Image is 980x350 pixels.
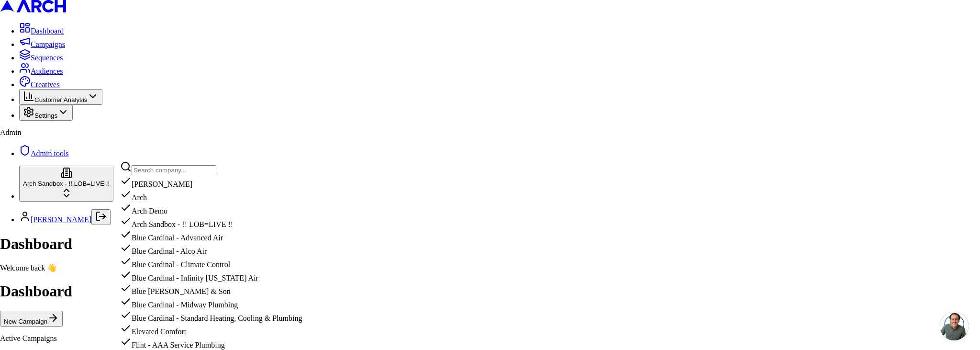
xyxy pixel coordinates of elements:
[120,229,335,242] div: Blue Cardinal - Advanced Air
[120,269,335,282] div: Blue Cardinal - Infinity [US_STATE] Air
[120,323,335,336] div: Elevated Comfort
[120,175,335,189] div: [PERSON_NAME]
[120,189,335,202] div: Arch
[120,296,335,309] div: Blue Cardinal - Midway Plumbing
[120,202,335,215] div: Arch Demo
[120,309,335,323] div: Blue Cardinal - Standard Heating, Cooling & Plumbing
[120,336,335,350] div: Flint - AAA Service Plumbing
[120,242,335,256] div: Blue Cardinal - Alco Air
[120,256,335,269] div: Blue Cardinal - Climate Control
[132,165,216,175] input: Search company...
[120,282,335,296] div: Blue [PERSON_NAME] & Son
[120,215,335,229] div: Arch Sandbox - !! LOB=LIVE !!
